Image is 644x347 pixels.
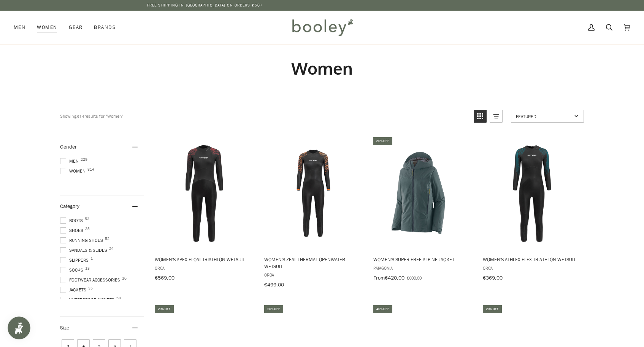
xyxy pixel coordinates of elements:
span: Featured [516,113,572,120]
span: Women [60,168,88,174]
a: Men [14,11,31,44]
p: Free Shipping in [GEOGRAPHIC_DATA] on Orders €50+ [147,2,263,8]
span: Jackets [60,286,89,293]
div: 30% off [373,137,392,145]
iframe: Button to open loyalty program pop-up [8,317,30,339]
div: 20% off [483,305,502,313]
div: 20% off [264,305,283,313]
a: Women's Super Free Alpine Jacket [372,136,473,284]
h1: Women [60,58,584,79]
span: Orca [155,265,253,271]
div: 40% off [373,305,392,313]
span: Socks [60,267,86,273]
span: 13 [85,267,90,270]
div: 20% off [155,305,174,313]
span: 58 [116,296,121,300]
span: Men [60,158,81,165]
span: Women's Apex Float Triathlon Wetsuit [155,256,253,263]
span: 229 [81,158,87,162]
span: 24 [109,247,114,251]
span: Sandals & Slides [60,247,109,254]
span: Gear [69,24,83,31]
span: 35 [88,286,93,290]
span: Patagonia [373,265,472,271]
a: View grid mode [474,110,487,123]
span: Women [37,24,57,31]
span: €369.00 [483,274,503,281]
span: Waterproof Jackets [60,296,117,303]
span: €569.00 [155,274,174,281]
a: View list mode [490,110,503,123]
span: Gender [60,143,77,150]
span: Slippers [60,257,91,264]
span: 814 [87,168,94,171]
span: Footwear Accessories [60,277,122,283]
span: Category [60,203,79,210]
a: Women's Apex Float Triathlon Wetsuit [154,136,254,284]
a: Sort options [511,110,584,123]
span: €600.00 [407,275,422,281]
img: Orca Women's Zeal Thermal Openwater Wetsuit Black - Booley Galway [263,143,364,244]
span: Women's Athlex Flex Triathlon Wetsuit [483,256,581,263]
span: 53 [85,217,89,221]
span: Men [14,24,25,31]
img: Orca Women's Athlex Flex Triathlon Wetsuit Blue Flex - Booley Galway [482,143,582,244]
span: Boots [60,217,85,224]
span: Running Shoes [60,237,105,244]
a: Women's Zeal Thermal Openwater Wetsuit [263,136,364,291]
a: Gear [63,11,89,44]
span: €499.00 [264,281,284,288]
span: Size [60,324,69,331]
span: Women's Zeal Thermal Openwater Wetsuit [264,256,363,270]
span: €420.00 [385,274,404,281]
span: 1 [90,257,93,261]
span: 35 [85,227,90,231]
span: Women's Super Free Alpine Jacket [373,256,472,263]
div: Showing results for "Women" [60,110,468,123]
span: Orca [264,272,363,278]
span: From [373,274,385,281]
span: Orca [483,265,581,271]
span: Shoes [60,227,86,234]
span: 10 [122,277,127,280]
a: Women's Athlex Flex Triathlon Wetsuit [482,136,582,284]
a: Brands [88,11,122,44]
span: 52 [105,237,109,241]
b: 814 [76,113,84,120]
span: Brands [94,24,116,31]
img: Booley [289,16,355,38]
a: Women [31,11,63,44]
